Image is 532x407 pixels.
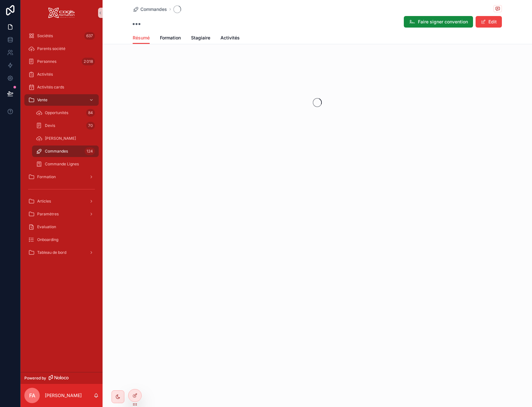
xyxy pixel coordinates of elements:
a: Activités cards [24,81,99,93]
a: Vente [24,94,99,106]
div: scrollable content [21,26,103,267]
span: Formation [37,174,56,179]
a: Activités [24,69,99,80]
img: App logo [48,8,75,18]
span: Paramètres [37,212,59,217]
span: Activités [220,35,240,41]
span: Faire signer convention [418,19,468,25]
a: Parents société [24,43,99,54]
a: Tableau de bord [24,247,99,258]
span: Formation [160,35,181,41]
span: Evaluation [37,224,56,229]
span: Onboarding [37,237,58,242]
a: Devis70 [32,120,99,131]
span: Devis [45,123,55,128]
a: Personnes2 018 [24,56,99,67]
span: [PERSON_NAME] [45,136,76,141]
button: Faire signer convention [404,16,473,28]
a: Résumé [133,32,150,44]
span: Commande Lignes [45,162,79,167]
a: Formation [24,171,99,183]
span: Opportunités [45,110,68,115]
a: Activités [220,32,240,45]
span: Sociétés [37,33,53,38]
span: Articles [37,199,51,204]
span: Commandes [140,6,167,12]
a: Powered by [21,372,103,384]
span: Activités [37,72,53,77]
a: Commandes124 [32,145,99,157]
a: Opportunités84 [32,107,99,119]
a: Paramètres [24,208,99,220]
span: Résumé [133,35,150,41]
span: Commandes [45,149,68,154]
p: [PERSON_NAME] [45,392,82,399]
span: Tableau de bord [37,250,66,255]
div: 70 [86,122,95,129]
span: Parents société [37,46,65,51]
a: Onboarding [24,234,99,245]
a: Commandes [133,6,167,12]
button: Edit [476,16,502,28]
a: Formation [160,32,181,45]
a: Evaluation [24,221,99,233]
span: Stagiaire [191,35,210,41]
span: Activités cards [37,85,64,90]
div: 84 [86,109,95,117]
span: Personnes [37,59,56,64]
a: Sociétés637 [24,30,99,42]
span: Vente [37,97,47,103]
a: Stagiaire [191,32,210,45]
div: 2 018 [82,58,95,65]
a: [PERSON_NAME] [32,133,99,144]
div: 124 [85,147,95,155]
div: 637 [84,32,95,40]
span: Powered by [24,376,46,381]
a: Articles [24,195,99,207]
a: Commande Lignes [32,158,99,170]
span: FA [29,392,35,399]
